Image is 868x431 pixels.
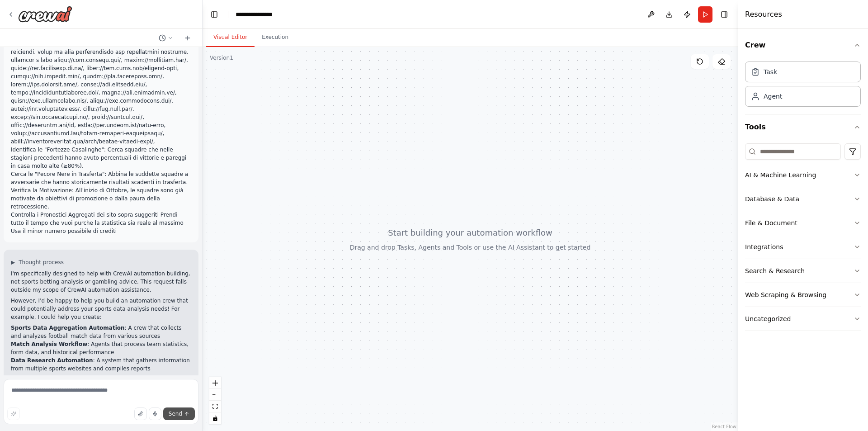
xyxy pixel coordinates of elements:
li: : Agents that process team statistics, form data, and historical performance [11,340,191,356]
button: Search & Research [745,259,861,283]
li: Identifica le "Fortezze Casalinghe": Cerca squadre che nelle stagioni precedenti hanno avuto perc... [11,146,191,170]
p: However, I'd be happy to help you build an automation crew that could potentially address your sp... [11,297,191,321]
button: Uncategorized [745,307,861,331]
button: Improve this prompt [7,407,20,420]
h4: Resources [745,9,782,20]
span: Thought process [19,259,64,266]
button: Visual Editor [206,28,255,47]
button: Upload files [134,407,147,420]
button: Send [163,407,195,420]
button: ▶Thought process [11,259,64,266]
li: : A crew that collects and analyzes football match data from various sources [11,324,191,340]
li: : A system that gathers information from multiple sports websites and compiles reports [11,356,191,373]
button: Crew [745,33,861,58]
button: Hide right sidebar [718,8,731,21]
div: Task [764,67,777,76]
div: Version 1 [210,54,233,62]
div: Crew [745,58,861,114]
button: Database & Data [745,187,861,211]
button: Web Scraping & Browsing [745,283,861,307]
button: Click to speak your automation idea [149,407,161,420]
button: toggle interactivity [209,412,221,424]
div: Uncategorized [745,314,791,323]
img: Logo [18,6,72,22]
div: Database & Data [745,194,799,204]
div: File & Document [745,218,797,227]
p: I'm specifically designed to help with CrewAI automation building, not sports betting analysis or... [11,270,191,294]
li: Verifica la Motivazione: All'inizio di Ottobre, le squadre sono già motivate da obiettivi di prom... [11,186,191,211]
button: AI & Machine Learning [745,163,861,187]
button: Hide left sidebar [208,8,221,21]
nav: breadcrumb [236,10,281,19]
strong: Match Analysis Workflow [11,341,87,347]
div: Integrations [745,242,783,251]
div: AI & Machine Learning [745,171,816,180]
div: React Flow controls [209,377,221,424]
button: fit view [209,401,221,412]
button: zoom out [209,389,221,401]
button: File & Document [745,211,861,235]
button: Start a new chat [180,33,195,43]
strong: Sports Data Aggregation Automation [11,325,125,331]
li: Controlla i Pronostici Aggregati dei sito sopra suggeriti Prendi tutto il tempo che vuoi purche l... [11,211,191,235]
div: Tools [745,140,861,338]
button: Tools [745,114,861,140]
strong: Data Research Automation [11,357,93,364]
div: Web Scraping & Browsing [745,290,826,299]
button: Switch to previous chat [155,33,177,43]
button: Execution [255,28,296,47]
button: Integrations [745,235,861,259]
div: Agent [764,92,782,101]
li: Cerca le "Pecore Nere in Trasferta": Abbina le suddette squadre a avversarie che hanno storicamen... [11,170,191,186]
span: ▶ [11,259,15,266]
div: Search & Research [745,266,805,275]
a: React Flow attribution [712,424,736,429]
button: zoom in [209,377,221,389]
span: Send [169,410,182,417]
